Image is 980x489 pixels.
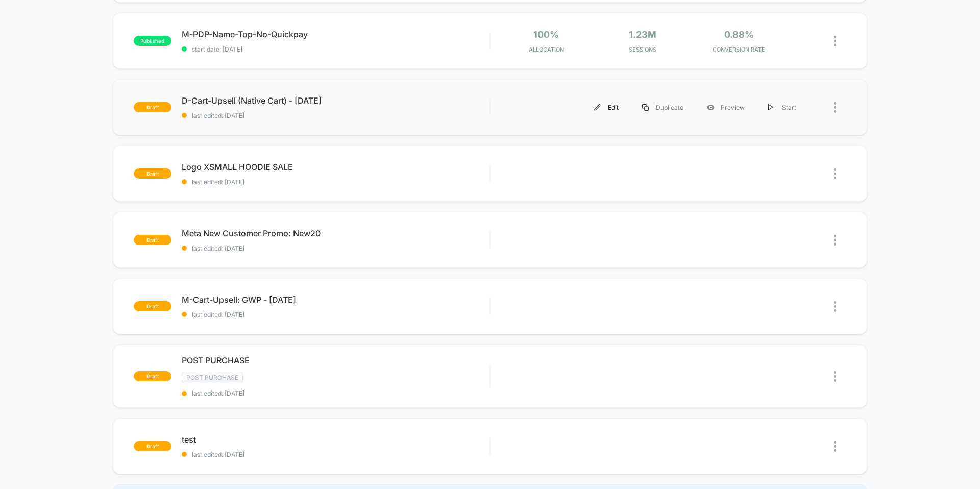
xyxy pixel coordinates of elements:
[182,45,489,53] span: start date: [DATE]
[182,29,489,39] span: M-PDP-Name-Top-No-Quickpay
[134,36,171,46] span: published
[182,389,489,397] span: last edited: [DATE]
[134,168,171,179] span: draft
[724,29,754,40] span: 0.88%
[642,104,649,111] img: menu
[182,178,489,186] span: last edited: [DATE]
[134,102,171,112] span: draft
[630,96,695,119] div: Duplicate
[834,102,836,113] img: close
[182,162,489,172] span: Logo XSMALL HOODIE SALE
[134,371,171,381] span: draft
[182,244,489,252] span: last edited: [DATE]
[533,29,559,40] span: 100%
[182,95,489,106] span: D-Cart-Upsell (Native Cart) - [DATE]
[594,104,601,111] img: menu
[834,168,836,179] img: close
[597,46,689,53] span: Sessions
[693,46,785,53] span: CONVERSION RATE
[834,301,836,312] img: close
[834,36,836,46] img: close
[182,434,489,445] span: test
[834,441,836,452] img: close
[134,235,171,245] span: draft
[182,112,489,119] span: last edited: [DATE]
[182,228,489,238] span: Meta New Customer Promo: New20
[695,96,756,119] div: Preview
[182,355,489,365] span: POST PURCHASE
[182,451,489,458] span: last edited: [DATE]
[834,371,836,382] img: close
[529,46,564,53] span: Allocation
[834,235,836,246] img: close
[134,301,171,311] span: draft
[629,29,656,40] span: 1.23M
[768,104,773,111] img: menu
[182,311,489,319] span: last edited: [DATE]
[756,96,808,119] div: Start
[582,96,630,119] div: Edit
[182,295,489,305] span: M-Cart-Upsell: GWP - [DATE]
[182,372,243,383] span: Post Purchase
[134,441,171,451] span: draft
